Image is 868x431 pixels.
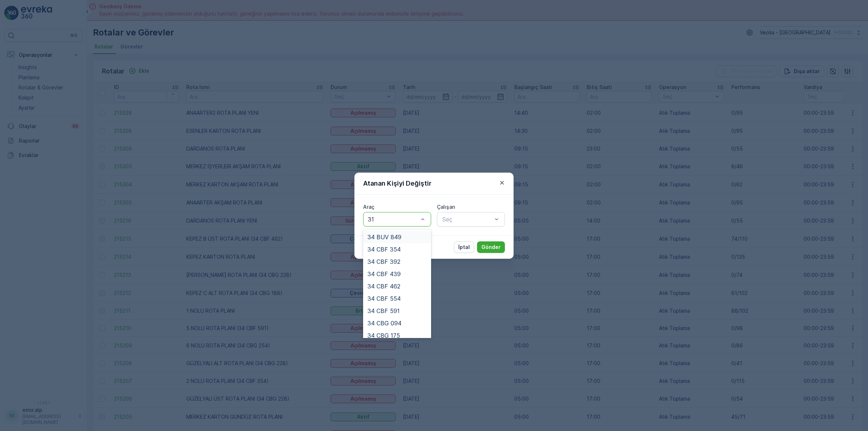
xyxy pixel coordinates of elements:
[437,204,455,210] label: Çalışan
[367,271,401,277] span: 34 CBF 439
[367,234,401,240] span: 34 BUV 849
[442,215,492,224] p: Seç
[477,241,505,253] button: Gönder
[367,283,400,290] span: 34 CBF 462
[363,204,374,210] label: Araç
[367,308,400,314] span: 34 CBF 591
[454,241,474,253] button: İptal
[367,258,400,265] span: 34 CBF 392
[367,320,401,326] span: 34 CBG 094
[363,178,431,189] p: Atanan Kişiyi Değiştir
[367,246,401,253] span: 34 CBF 354
[367,295,401,302] span: 34 CBF 554
[481,244,501,251] p: Gönder
[367,332,400,339] span: 34 CBG 175
[458,244,470,251] p: İptal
